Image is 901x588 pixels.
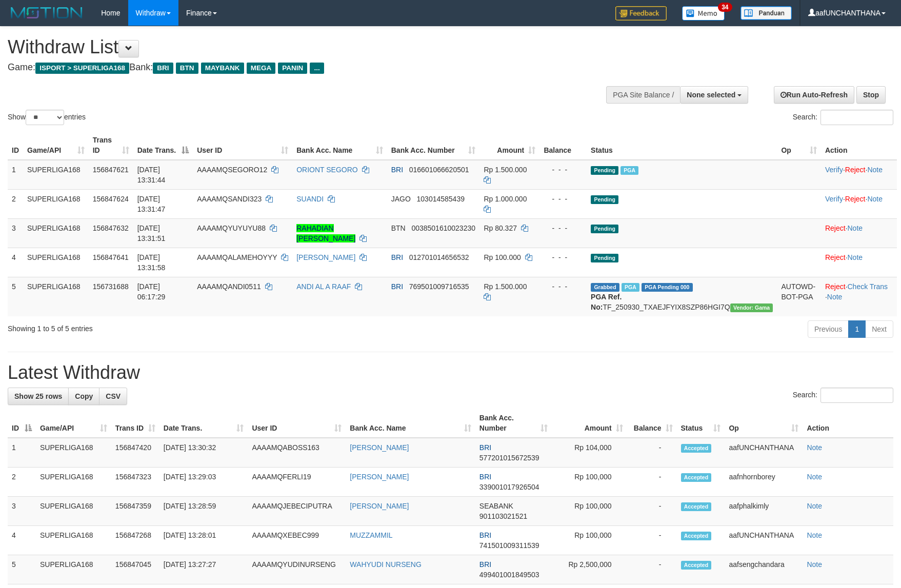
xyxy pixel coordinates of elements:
[627,409,677,438] th: Balance: activate to sort column ascending
[111,526,159,555] td: 156847268
[807,502,822,510] a: Note
[296,253,355,261] a: [PERSON_NAME]
[825,195,843,203] a: Verify
[137,253,166,272] span: [DATE] 13:31:58
[725,526,803,555] td: aafUNCHANTHANA
[409,166,469,174] span: Copy 016601066620501 to clipboard
[606,86,680,104] div: PGA Site Balance /
[627,468,677,497] td: -
[544,165,583,175] div: - - -
[111,468,159,497] td: 156847323
[821,160,897,190] td: · ·
[484,166,527,174] span: Rp 1.500.000
[777,131,820,160] th: Op: activate to sort column ascending
[248,555,346,584] td: AAAAMQYUDINURSENG
[821,218,897,248] td: ·
[8,63,590,73] h4: Game: Bank:
[197,224,266,232] span: AAAAMQYUYUYU88
[36,468,111,497] td: SUPERLIGA168
[552,555,627,584] td: Rp 2,500,000
[8,362,893,383] h1: Latest Withdraw
[867,166,883,174] a: Note
[93,253,129,261] span: 156847641
[248,497,346,526] td: AAAAMQJEBECIPUTRA
[68,388,99,405] a: Copy
[479,531,491,539] span: BRI
[682,6,725,21] img: Button%20Memo.svg
[23,248,89,277] td: SUPERLIGA168
[36,497,111,526] td: SUPERLIGA168
[740,6,792,20] img: panduan.png
[591,293,622,311] b: PGA Ref. No:
[350,443,409,452] a: [PERSON_NAME]
[93,224,129,232] span: 156847632
[479,454,539,462] span: Copy 577201015672539 to clipboard
[248,526,346,555] td: AAAAMQXEBEC999
[820,110,893,125] input: Search:
[153,63,173,74] span: BRI
[176,63,198,74] span: BTN
[23,160,89,190] td: SUPERLIGA168
[627,497,677,526] td: -
[808,320,849,338] a: Previous
[296,166,358,174] a: ORIONT SEGORO
[75,392,93,400] span: Copy
[544,281,583,292] div: - - -
[591,225,618,233] span: Pending
[159,526,248,555] td: [DATE] 13:28:01
[479,483,539,491] span: Copy 339001017926504 to clipboard
[201,63,244,74] span: MAYBANK
[552,468,627,497] td: Rp 100,000
[544,252,583,262] div: - - -
[417,195,465,203] span: Copy 103014585439 to clipboard
[14,392,62,400] span: Show 25 rows
[346,409,475,438] th: Bank Acc. Name: activate to sort column ascending
[544,194,583,204] div: - - -
[479,473,491,481] span: BRI
[725,497,803,526] td: aafphalkimly
[8,555,36,584] td: 5
[642,283,693,292] span: PGA Pending
[591,166,618,175] span: Pending
[292,131,387,160] th: Bank Acc. Name: activate to sort column ascending
[296,282,351,291] a: ANDI AL A RAAF
[845,195,866,203] a: Reject
[391,195,411,203] span: JAGO
[622,283,639,292] span: Marked by aafromsomean
[137,166,166,184] span: [DATE] 13:31:44
[627,555,677,584] td: -
[484,195,527,203] span: Rp 1.000.000
[8,526,36,555] td: 4
[821,277,897,316] td: · ·
[475,409,552,438] th: Bank Acc. Number: activate to sort column ascending
[93,195,129,203] span: 156847624
[848,320,866,338] a: 1
[8,438,36,468] td: 1
[8,131,23,160] th: ID
[8,388,69,405] a: Show 25 rows
[296,224,355,242] a: RAHADIAN [PERSON_NAME]
[479,131,539,160] th: Amount: activate to sort column ascending
[23,277,89,316] td: SUPERLIGA168
[137,224,166,242] span: [DATE] 13:31:51
[391,282,403,291] span: BRI
[552,409,627,438] th: Amount: activate to sort column ascending
[821,189,897,218] td: · ·
[137,195,166,213] span: [DATE] 13:31:47
[484,224,517,232] span: Rp 80.327
[591,283,619,292] span: Grabbed
[848,224,863,232] a: Note
[296,195,324,203] a: SUANDI
[845,166,866,174] a: Reject
[36,409,111,438] th: Game/API: activate to sort column ascending
[8,110,86,125] label: Show entries
[718,3,732,12] span: 34
[197,282,261,291] span: AAAAMQANDI0511
[827,293,843,301] a: Note
[620,166,638,175] span: Marked by aafsengchandara
[848,253,863,261] a: Note
[677,409,725,438] th: Status: activate to sort column ascending
[350,502,409,510] a: [PERSON_NAME]
[23,131,89,160] th: Game/API: activate to sort column ascending
[8,319,368,334] div: Showing 1 to 5 of 5 entries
